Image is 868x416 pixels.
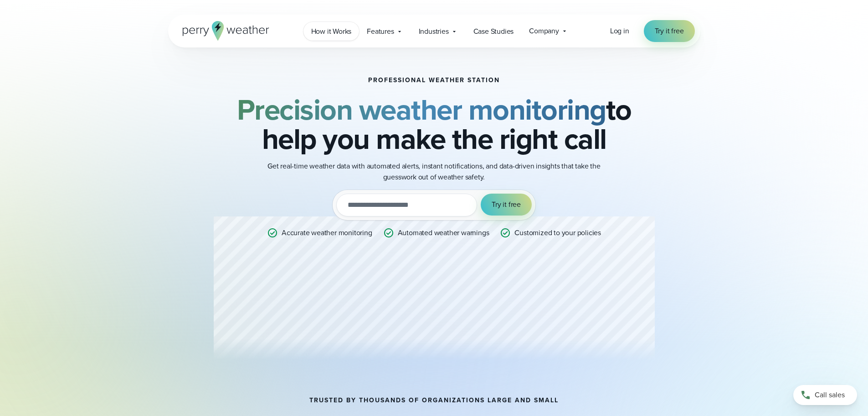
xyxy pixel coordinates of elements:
[655,26,684,37] span: Try it free
[473,26,514,37] span: Case Studies
[237,88,606,131] strong: Precision weather monitoring
[311,26,352,37] span: How it Works
[303,22,360,41] a: How it Works
[214,95,655,153] h2: to help you make the right call
[815,390,845,400] span: Call sales
[282,227,372,238] p: Accurate weather monitoring
[419,26,449,37] span: Industries
[252,161,616,183] p: Get real-time weather data with automated alerts, instant notifications, and data-driven insights...
[644,20,695,42] a: Try it free
[367,26,394,37] span: Features
[610,26,629,37] a: Log in
[368,77,500,84] h1: Professional Weather Station
[529,26,559,37] span: Company
[466,22,522,41] a: Case Studies
[793,385,857,405] a: Call sales
[514,227,601,238] p: Customized to your policies
[481,194,532,216] button: Try it free
[492,199,521,210] span: Try it free
[309,397,559,404] h2: TRUSTED BY THOUSANDS OF ORGANIZATIONS LARGE AND SMALL
[398,227,489,238] p: Automated weather warnings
